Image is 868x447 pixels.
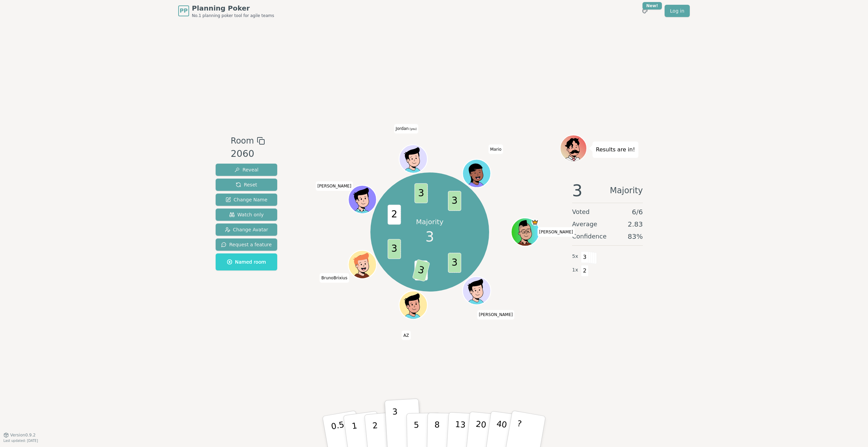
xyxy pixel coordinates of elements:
p: Results are in! [596,145,635,154]
span: Planning Poker [192,3,274,13]
span: Click to change your name [402,330,411,340]
span: 83 % [628,232,643,241]
span: 3 [387,239,401,259]
span: 3 [581,251,589,263]
span: Majority [610,182,643,199]
button: Change Name [216,194,277,206]
span: 1 x [572,266,578,274]
span: 5 x [572,253,578,260]
span: 3 [425,227,434,247]
span: Change Avatar [225,226,268,233]
span: Version 0.9.2 [10,432,36,438]
span: 3 [448,253,461,273]
span: 3 [572,182,583,199]
button: New! [639,5,651,17]
span: Click to change your name [477,310,515,319]
span: Confidence [572,232,606,241]
span: Watch only [229,211,264,218]
span: 2.83 [628,219,643,229]
div: 2060 [231,147,265,161]
a: PPPlanning PokerNo.1 planning poker tool for agile teams [178,3,274,18]
span: Room [231,135,254,147]
span: Click to change your name [316,181,353,191]
span: Last updated: [DATE] [3,439,38,443]
button: Watch only [216,209,277,221]
span: Reset [236,181,257,188]
span: 6 / 6 [632,207,643,217]
span: 2 [581,265,589,277]
span: Average [572,219,597,229]
span: Toce is the host [531,219,538,226]
span: Change Name [226,196,267,203]
a: Log in [665,5,690,17]
span: 3 [412,259,430,282]
button: Request a feature [216,238,277,251]
button: Reset [216,179,277,191]
p: Majority [416,217,444,227]
button: Version0.9.2 [3,432,36,438]
span: Reveal [234,166,258,173]
span: 3 [414,183,428,203]
span: Named room [227,259,266,265]
span: Click to change your name [320,273,349,283]
span: PP [180,7,187,15]
span: Click to change your name [394,124,418,133]
span: (you) [409,128,417,131]
button: Reveal [216,164,277,176]
div: New! [642,2,662,10]
span: Click to change your name [537,227,575,237]
p: 3 [392,407,400,444]
span: Request a feature [221,241,272,248]
span: 3 [448,191,461,211]
button: Change Avatar [216,223,277,236]
span: 2 [387,205,401,225]
button: Named room [216,253,277,270]
span: Click to change your name [488,144,503,154]
span: Voted [572,207,590,217]
button: Click to change your avatar [400,146,426,172]
span: No.1 planning poker tool for agile teams [192,13,274,18]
